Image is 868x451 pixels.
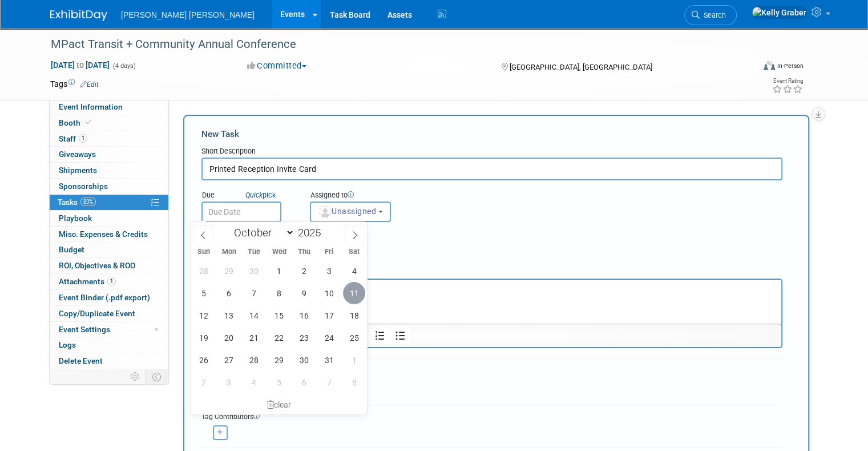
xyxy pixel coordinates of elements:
span: October 29, 2025 [268,349,290,371]
div: New Task [201,128,782,140]
span: October 9, 2025 [293,282,315,304]
span: 1 [107,277,116,285]
span: [PERSON_NAME] [PERSON_NAME] [121,10,255,19]
span: 83% [80,198,96,206]
span: Shipments [59,166,97,175]
a: ROI, Objectives & ROO [50,258,168,273]
span: Search [700,11,726,19]
span: Event Settings [59,325,110,334]
a: Attachments1 [50,274,168,289]
a: Staff1 [50,131,168,147]
a: Budget [50,242,168,257]
td: Personalize Event Tab Strip [126,369,146,384]
span: Sat [342,248,367,256]
span: October 6, 2025 [217,282,240,304]
span: November 2, 2025 [192,371,215,393]
div: Section [201,229,733,240]
td: Tags [50,78,99,90]
span: October 17, 2025 [318,304,340,327]
span: November 5, 2025 [268,371,290,393]
a: Event Binder (.pdf export) [50,290,168,305]
i: Quick [245,191,263,199]
span: October 19, 2025 [192,327,215,349]
a: Edit [80,80,99,88]
a: Booth [50,115,168,131]
span: October 3, 2025 [318,260,340,282]
span: October 2, 2025 [293,260,315,282]
span: October 20, 2025 [217,327,240,349]
span: October 23, 2025 [293,327,315,349]
img: ExhibitDay [50,10,107,21]
span: October 18, 2025 [343,304,365,327]
span: to [75,61,86,70]
button: Unassigned [310,202,391,222]
span: September 30, 2025 [243,260,265,282]
a: Shipments [50,163,168,178]
div: MPact Transit + Community Annual Conference [47,34,740,55]
span: Event Information [59,102,123,111]
a: Tasks83% [50,195,168,210]
span: Copy/Duplicate Event [59,309,135,318]
span: Sponsorships [59,182,108,191]
span: September 29, 2025 [217,260,240,282]
span: October 10, 2025 [318,282,340,304]
span: Staff [59,134,87,143]
a: Giveaways [50,147,168,162]
span: October 8, 2025 [268,282,290,304]
span: November 6, 2025 [293,371,315,393]
span: October 5, 2025 [192,282,215,304]
select: Month [229,226,294,240]
a: Delete Event [50,353,168,369]
span: October 1, 2025 [268,260,290,282]
div: Details [201,262,782,279]
span: October 24, 2025 [318,327,340,349]
span: Tue [241,248,267,256]
a: Event Settings [50,322,168,337]
input: Name of task or a short description [201,158,782,180]
div: Event Format [692,59,804,76]
img: Format-Inperson.png [764,61,775,70]
span: [GEOGRAPHIC_DATA], [GEOGRAPHIC_DATA] [510,63,652,71]
span: November 7, 2025 [318,371,340,393]
span: October 12, 2025 [192,304,215,327]
div: Assigned to [310,190,442,202]
span: Attachments [59,277,116,286]
span: Thu [292,248,317,256]
span: Unassigned [318,207,376,216]
span: November 4, 2025 [243,371,265,393]
span: November 1, 2025 [343,349,365,371]
span: October 11, 2025 [343,282,365,304]
span: Logs [59,340,76,349]
button: Bullet list [390,328,410,344]
span: Tasks [58,198,96,207]
iframe: Rich Text Area [203,280,781,324]
button: Committed [243,60,311,72]
span: October 14, 2025 [243,304,265,327]
span: October 30, 2025 [293,349,315,371]
span: Mon [216,248,241,256]
a: Playbook [50,211,168,226]
span: October 21, 2025 [243,327,265,349]
span: Budget [59,245,84,254]
span: September 28, 2025 [192,260,215,282]
td: Toggle Event Tabs [146,369,169,384]
span: October 22, 2025 [268,327,290,349]
a: Copy/Duplicate Event [50,306,168,321]
span: Sun [191,248,216,256]
span: Event Binder (.pdf export) [59,293,150,302]
img: Kelly Graber [752,6,807,19]
span: ROI, Objectives & ROO [59,261,135,270]
span: Delete Event [59,356,103,365]
div: Tag Contributors [201,410,782,422]
i: Booth reservation complete [86,119,91,126]
a: Sponsorships [50,179,168,194]
span: October 4, 2025 [343,260,365,282]
button: Numbered list [370,328,390,344]
a: Search [684,5,737,25]
div: Due [201,190,293,202]
span: Modified Layout [155,328,158,331]
span: (4 days) [112,62,136,70]
span: October 7, 2025 [243,282,265,304]
span: Playbook [59,214,92,223]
